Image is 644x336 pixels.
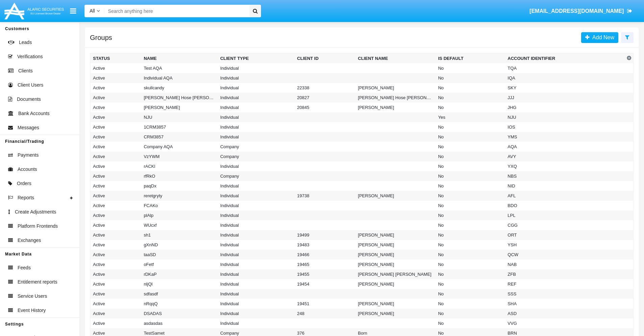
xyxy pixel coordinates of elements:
[217,181,294,191] td: Individual
[294,83,355,93] td: 22338
[294,240,355,250] td: 19483
[90,122,141,132] td: Active
[141,260,217,269] td: oFetf
[18,278,57,286] span: Entitlement reports
[505,122,625,132] td: IOS
[435,73,505,83] td: No
[217,260,294,269] td: Individual
[85,7,105,15] a: All
[90,230,141,240] td: Active
[217,93,294,103] td: Individual
[505,161,625,171] td: YXQ
[217,240,294,250] td: Individual
[505,289,625,299] td: SSS
[141,240,217,250] td: gXnND
[90,210,141,220] td: Active
[217,63,294,73] td: Individual
[435,220,505,230] td: No
[217,112,294,122] td: Individual
[435,112,505,122] td: Yes
[505,83,625,93] td: SKY
[141,269,217,279] td: rDKaP
[217,171,294,181] td: Company
[355,260,435,269] td: [PERSON_NAME]
[435,161,505,171] td: No
[505,309,625,318] td: ASD
[19,39,32,46] span: Leads
[505,152,625,161] td: AVY
[435,83,505,93] td: No
[435,171,505,181] td: No
[90,309,141,318] td: Active
[526,2,636,21] a: [EMAIL_ADDRESS][DOMAIN_NAME]
[90,152,141,161] td: Active
[505,279,625,289] td: REF
[90,93,141,103] td: Active
[18,110,50,117] span: Bank Accounts
[505,299,625,309] td: SHA
[217,318,294,328] td: Individual
[90,279,141,289] td: Active
[90,161,141,171] td: Active
[217,289,294,299] td: Individual
[435,250,505,260] td: No
[90,318,141,328] td: Active
[217,122,294,132] td: Individual
[505,220,625,230] td: CGG
[141,309,217,318] td: DSADAS
[505,191,625,201] td: AFL
[3,1,65,21] img: Logo image
[141,289,217,299] td: sdfasdf
[90,191,141,201] td: Active
[294,279,355,289] td: 19454
[217,309,294,318] td: Individual
[18,166,37,173] span: Accounts
[355,83,435,93] td: [PERSON_NAME]
[141,161,217,171] td: rACKl
[505,53,625,64] th: Account Identifier
[590,35,614,40] span: Add New
[505,142,625,152] td: AQA
[505,210,625,220] td: LPL
[17,96,41,103] span: Documents
[435,260,505,269] td: No
[90,132,141,142] td: Active
[141,171,217,181] td: rfRkO
[18,124,39,131] span: Messages
[217,103,294,112] td: Individual
[355,191,435,201] td: [PERSON_NAME]
[18,152,39,159] span: Payments
[90,240,141,250] td: Active
[217,132,294,142] td: Individual
[355,250,435,260] td: [PERSON_NAME]
[90,299,141,309] td: Active
[15,208,56,216] span: Create Adjustments
[294,309,355,318] td: 248
[105,5,247,17] input: Search
[141,83,217,93] td: skullcandy
[217,152,294,161] td: Company
[217,269,294,279] td: Individual
[505,171,625,181] td: NBS
[505,201,625,210] td: BDO
[18,264,31,271] span: Feeds
[141,132,217,142] td: CRM3857
[141,191,217,201] td: reretgryty
[90,103,141,112] td: Active
[141,63,217,73] td: Test AQA
[505,132,625,142] td: YMS
[435,103,505,112] td: No
[435,53,505,64] th: Is Default
[90,260,141,269] td: Active
[355,240,435,250] td: [PERSON_NAME]
[505,318,625,328] td: VVG
[141,122,217,132] td: 1CRM3857
[435,230,505,240] td: No
[435,122,505,132] td: No
[217,191,294,201] td: Individual
[505,112,625,122] td: NJU
[141,152,217,161] td: VzYWM
[355,93,435,103] td: [PERSON_NAME] Hose [PERSON_NAME]
[141,318,217,328] td: asdasdas
[505,230,625,240] td: ORT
